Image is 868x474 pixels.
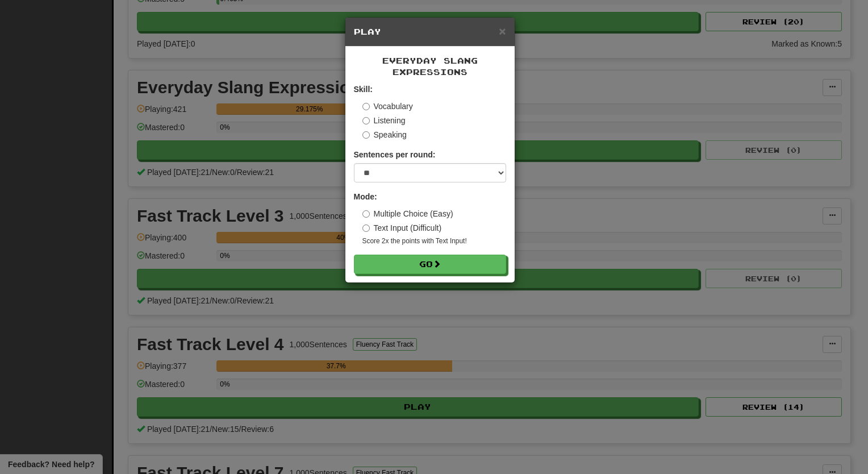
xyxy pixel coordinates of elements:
button: Close [499,25,506,37]
small: Score 2x the points with Text Input ! [362,236,506,246]
input: Listening [362,117,370,124]
label: Sentences per round: [354,149,436,160]
label: Multiple Choice (Easy) [362,208,453,219]
input: Multiple Choice (Easy) [362,210,370,218]
label: Text Input (Difficult) [362,222,442,234]
span: Everyday Slang Expressions [382,56,478,77]
label: Vocabulary [362,101,413,112]
label: Listening [362,115,406,126]
input: Speaking [362,131,370,139]
h5: Play [354,26,506,38]
span: × [499,24,506,38]
input: Text Input (Difficult) [362,224,370,232]
strong: Mode: [354,192,377,201]
button: Go [354,255,506,274]
input: Vocabulary [362,103,370,110]
label: Speaking [362,129,407,140]
strong: Skill: [354,85,373,94]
